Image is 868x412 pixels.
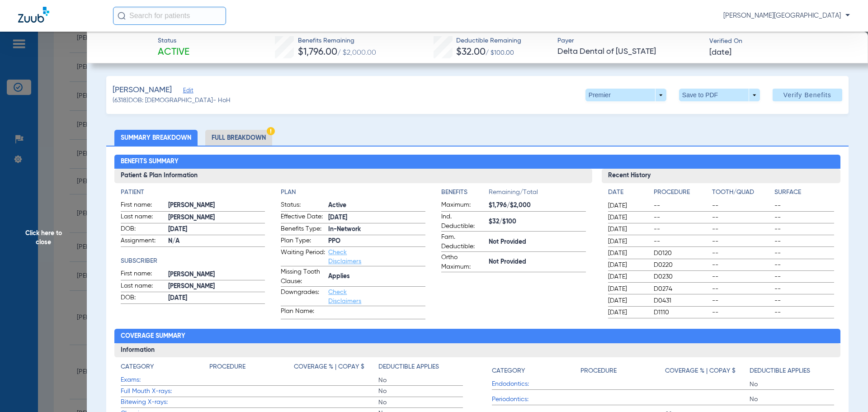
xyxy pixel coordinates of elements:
span: -- [774,308,834,317]
span: -- [712,272,772,281]
h3: Information [114,343,841,358]
span: No [750,380,834,389]
button: Save to PDF [679,89,760,101]
span: PPO [328,237,425,246]
img: Zuub Logo [18,7,49,23]
span: -- [774,249,834,258]
h4: Tooth/Quad [712,188,772,197]
span: [DATE] [608,272,646,281]
h4: Surface [774,188,834,197]
h4: Coverage % | Copay $ [665,366,736,376]
span: Benefits Remaining [298,36,376,46]
h4: Benefits [441,188,489,197]
li: Full Breakdown [205,130,272,146]
h4: Coverage % | Copay $ [294,362,364,372]
h3: Recent History [602,169,841,183]
span: Plan Name: [281,307,325,319]
span: [DATE] [608,296,646,305]
span: [DATE] [168,225,265,234]
span: [DATE] [328,213,425,223]
span: -- [712,225,772,234]
app-breakdown-title: Procedure [654,188,709,200]
span: Missing Tooth Clause: [281,267,325,286]
span: Bitewing X-rays: [121,398,209,407]
h4: Date [608,188,646,197]
span: [PERSON_NAME] [168,201,265,210]
span: No [378,398,463,407]
img: Search Icon [118,12,126,20]
span: First name: [121,200,165,211]
img: Hazard [267,127,275,135]
span: Benefits Type: [281,224,325,235]
span: -- [654,237,709,246]
span: Active [328,201,425,210]
app-breakdown-title: Coverage % | Copay $ [665,362,750,379]
span: DOB: [121,224,165,235]
span: Verify Benefits [783,91,831,99]
app-breakdown-title: Procedure [209,362,294,375]
span: [PERSON_NAME] [168,270,265,279]
h4: Plan [281,188,425,197]
span: Waiting Period: [281,248,325,266]
span: $32/$100 [489,217,586,227]
button: Verify Benefits [773,89,842,101]
h4: Procedure [580,366,617,376]
span: [DATE] [608,213,646,222]
span: [DATE] [168,294,265,303]
span: [DATE] [608,237,646,246]
input: Search for patients [113,7,226,25]
app-breakdown-title: Surface [774,188,834,200]
span: In-Network [328,225,425,234]
span: / $100.00 [486,50,514,56]
span: [PERSON_NAME] [168,282,265,291]
span: -- [712,213,772,222]
span: Plan Type: [281,236,325,247]
span: [PERSON_NAME][GEOGRAPHIC_DATA] [723,11,850,20]
span: N/A [168,237,265,246]
h4: Procedure [209,362,245,372]
span: [DATE] [608,225,646,234]
span: [DATE] [608,260,646,270]
h4: Deductible Applies [750,366,810,376]
app-breakdown-title: Category [492,362,580,379]
h4: Deductible Applies [378,362,439,372]
span: -- [712,260,772,270]
span: Active [158,46,189,59]
span: Maximum: [441,200,486,211]
span: Verified On [709,37,854,46]
span: -- [712,308,772,317]
span: No [378,376,463,385]
span: [DATE] [608,201,646,210]
h2: Coverage Summary [114,329,841,343]
span: Status: [281,200,325,211]
span: $1,796.00 [298,47,337,57]
span: Payer [557,36,702,46]
span: Ind. Deductible: [441,212,486,231]
h3: Patient & Plan Information [114,169,592,183]
app-breakdown-title: Tooth/Quad [712,188,772,200]
h4: Subscriber [121,256,265,266]
app-breakdown-title: Procedure [580,362,665,379]
span: Periodontics: [492,395,580,404]
span: / $2,000.00 [337,49,376,57]
span: -- [654,201,709,210]
span: -- [774,296,834,305]
span: -- [712,296,772,305]
span: D0120 [654,249,709,258]
span: Ortho Maximum: [441,253,486,272]
span: Fam. Deductible: [441,232,486,251]
span: D0431 [654,296,709,305]
span: Remaining/Total [489,188,586,200]
span: Last name: [121,212,165,223]
span: -- [774,201,834,210]
span: No [750,395,834,404]
app-breakdown-title: Patient [121,188,265,197]
h4: Procedure [654,188,709,197]
span: -- [774,213,834,222]
span: D0274 [654,284,709,294]
span: [DATE] [608,284,646,294]
span: D0220 [654,260,709,270]
app-breakdown-title: Deductible Applies [750,362,834,379]
a: Check Disclaimers [328,249,361,265]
